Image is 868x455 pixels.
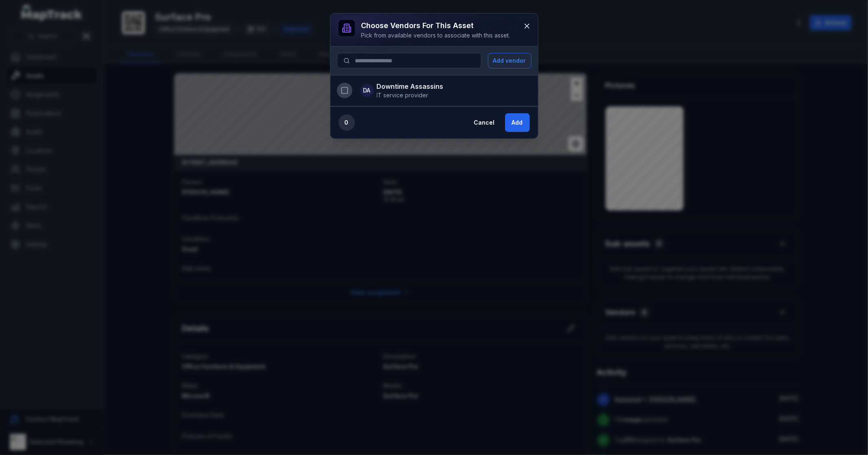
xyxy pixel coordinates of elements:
[361,31,510,40] div: Pick from available vendors to associate with this asset.
[467,113,502,132] button: Cancel
[505,113,530,132] button: Add
[363,86,371,95] span: DA
[377,81,444,91] strong: Downtime Assassins
[377,91,444,99] span: IT service provider
[361,20,510,31] h3: Choose vendors for this asset
[339,114,355,131] div: 0
[488,53,531,68] button: Add vendor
